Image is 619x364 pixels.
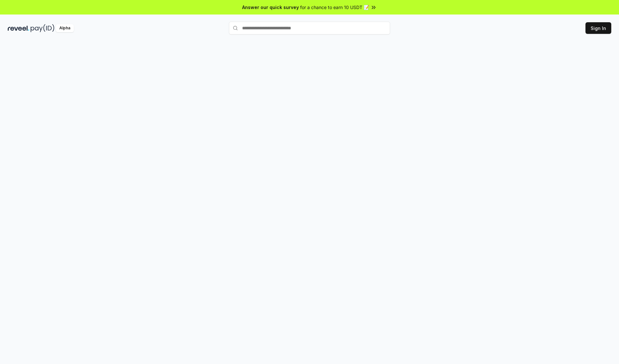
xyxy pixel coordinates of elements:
span: for a chance to earn 10 USDT 📝 [300,4,369,11]
div: Alpha [56,24,74,32]
img: reveel_dark [8,24,29,32]
img: pay_id [31,24,54,32]
span: Answer our quick survey [242,4,299,11]
button: Sign In [585,22,611,34]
